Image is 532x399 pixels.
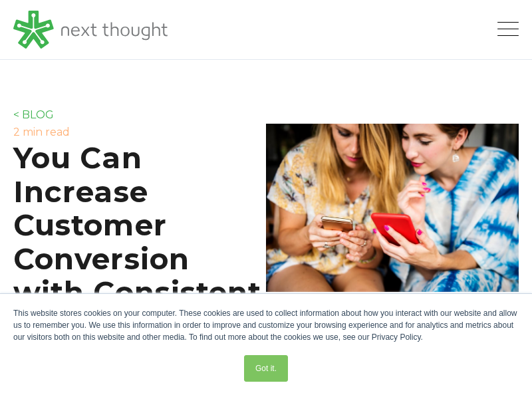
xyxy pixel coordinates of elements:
[13,126,70,138] label: 2 min read
[244,355,288,382] a: Got it.
[13,11,168,49] img: LG - NextThought Logo
[13,307,519,343] div: This website stores cookies on your computer. These cookies are used to collect information about...
[13,108,54,121] a: < BLOG
[13,141,266,376] h1: You Can Increase Customer Conversion with Consistent Messaging— Here's How
[497,22,519,38] button: Open Mobile Menu
[266,124,519,292] img: pexels-photo-618544.jpeg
